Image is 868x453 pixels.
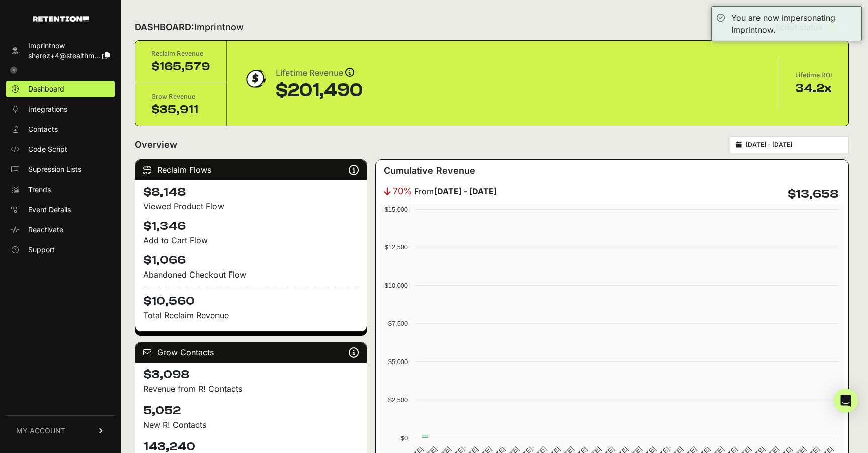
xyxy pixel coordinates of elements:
[6,415,115,446] a: MY ACCOUNT
[6,81,115,97] a: Dashboard
[151,102,210,118] div: $35,911
[28,51,100,60] span: sharez+4@stealthm...
[143,268,359,281] div: Abandoned Checkout Flow
[143,403,359,419] h4: 5,052
[6,222,115,238] a: Reactivate
[16,426,65,436] span: MY ACCOUNT
[151,59,210,75] div: $165,579
[385,206,408,213] text: $15,000
[434,186,497,196] strong: [DATE] - [DATE]
[243,66,268,92] img: dollar-coin-05c43ed7efb7bc0c12610022525b4bbbb207c7efeef5aecc26f025e68dcafac9.png
[6,161,115,177] a: Supression Lists
[28,225,63,235] span: Reactivate
[6,182,115,198] a: Trends
[393,184,412,198] span: 70%
[6,202,115,218] a: Event Details
[388,396,408,404] text: $2,500
[28,185,51,195] span: Trends
[135,138,177,152] h2: Overview
[276,66,363,80] div: Lifetime Revenue
[6,242,115,258] a: Support
[6,38,115,64] a: Imprintnow sharez+4@stealthm...
[788,186,838,202] h4: $13,658
[143,252,359,268] h4: $1,066
[731,12,856,36] div: You are now impersonating Imprintnow.
[401,434,408,442] text: $0
[194,22,244,32] span: Imprintnow
[151,49,210,59] div: Reclaim Revenue
[28,84,64,94] span: Dashboard
[143,200,359,212] div: Viewed Product Flow
[6,141,115,157] a: Code Script
[6,121,115,137] a: Contacts
[33,16,89,22] img: Retention.com
[276,80,363,101] div: $201,490
[28,205,71,215] span: Event Details
[385,243,408,251] text: $12,500
[135,20,244,34] h2: DASHBOARD:
[143,184,359,200] h4: $8,148
[28,124,58,134] span: Contacts
[795,70,832,80] div: Lifetime ROI
[28,245,55,255] span: Support
[388,320,408,327] text: $7,500
[151,92,210,102] div: Grow Revenue
[143,287,359,309] h4: $10,560
[28,144,67,154] span: Code Script
[135,342,367,363] div: Grow Contacts
[143,234,359,246] div: Add to Cart Flow
[834,389,858,413] div: Open Intercom Messenger
[143,383,359,395] p: Revenue from R! Contacts
[143,309,359,321] p: Total Reclaim Revenue
[28,41,110,51] div: Imprintnow
[795,80,832,97] div: 34.2x
[388,358,408,366] text: $5,000
[28,164,81,174] span: Supression Lists
[414,185,497,197] span: From
[28,104,67,114] span: Integrations
[385,282,408,289] text: $10,000
[143,367,359,383] h4: $3,098
[6,101,115,117] a: Integrations
[143,419,359,431] p: New R! Contacts
[384,164,475,178] h3: Cumulative Revenue
[135,160,367,180] div: Reclaim Flows
[143,218,359,234] h4: $1,346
